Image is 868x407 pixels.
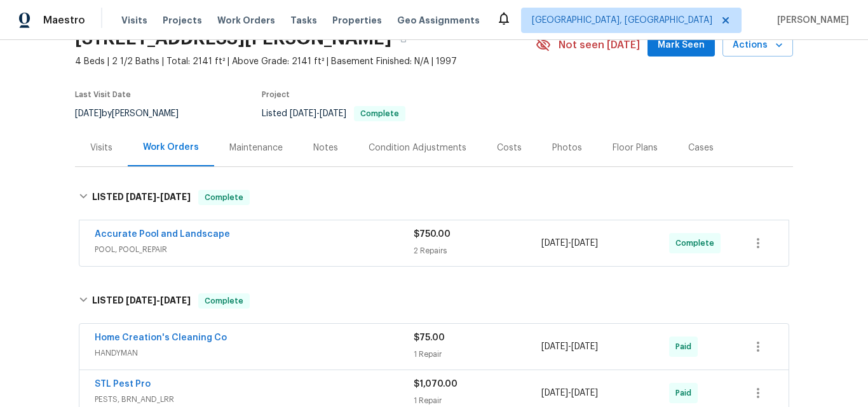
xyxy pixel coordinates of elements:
span: Last Visit Date [75,91,131,98]
button: Mark Seen [648,34,715,57]
div: Notes [313,142,338,154]
span: [DATE] [126,192,156,201]
span: - [541,387,598,399]
span: [DATE] [126,296,156,305]
span: Actions [733,37,783,53]
div: Costs [497,142,522,154]
span: [DATE] [160,296,191,305]
span: [GEOGRAPHIC_DATA], [GEOGRAPHIC_DATA] [532,14,712,27]
span: Complete [355,110,404,117]
span: $750.00 [414,230,451,239]
a: Home Creation's Cleaning Co [95,333,227,342]
div: 2 Repairs [414,244,541,257]
span: - [541,340,598,353]
span: [DATE] [160,192,191,201]
span: $75.00 [414,333,445,342]
span: [DATE] [571,342,598,351]
span: Listed [262,109,405,118]
a: Accurate Pool and Landscape [95,230,230,239]
div: Cases [688,142,714,154]
span: Complete [200,295,248,307]
span: - [541,237,598,250]
div: LISTED [DATE]-[DATE]Complete [75,281,793,321]
div: Photos [552,142,582,154]
span: Work Orders [217,14,275,27]
span: [DATE] [290,109,316,118]
span: Projects [163,14,202,27]
a: STL Pest Pro [95,380,151,389]
span: Tasks [290,16,317,25]
span: POOL, POOL_REPAIR [95,243,414,256]
span: [DATE] [541,239,568,248]
span: Not seen [DATE] [559,39,640,51]
div: Condition Adjustments [369,142,466,154]
div: Maintenance [229,142,283,154]
h2: [STREET_ADDRESS][PERSON_NAME] [75,32,391,45]
span: [DATE] [320,109,346,118]
span: Mark Seen [658,37,705,53]
span: Project [262,91,290,98]
span: PESTS, BRN_AND_LRR [95,393,414,406]
h6: LISTED [92,293,191,309]
span: 4 Beds | 2 1/2 Baths | Total: 2141 ft² | Above Grade: 2141 ft² | Basement Finished: N/A | 1997 [75,55,536,68]
div: 1 Repair [414,394,541,407]
span: [DATE] [541,342,568,351]
div: Floor Plans [613,142,658,154]
div: Visits [90,142,112,154]
span: Geo Assignments [397,14,480,27]
span: [DATE] [541,389,568,397]
span: Complete [200,191,248,204]
span: $1,070.00 [414,380,458,389]
span: Paid [675,340,696,353]
span: HANDYMAN [95,347,414,359]
div: Work Orders [143,141,199,154]
span: - [126,296,191,305]
div: 1 Repair [414,348,541,361]
button: Actions [722,34,793,57]
span: Complete [675,237,719,250]
span: [DATE] [75,109,102,118]
span: Paid [675,387,696,399]
div: LISTED [DATE]-[DATE]Complete [75,177,793,218]
div: by [PERSON_NAME] [75,106,194,121]
span: [PERSON_NAME] [772,14,849,27]
h6: LISTED [92,190,191,205]
span: [DATE] [571,239,598,248]
span: - [126,192,191,201]
span: Maestro [43,14,85,27]
span: - [290,109,346,118]
span: [DATE] [571,389,598,397]
span: Properties [332,14,382,27]
span: Visits [121,14,147,27]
